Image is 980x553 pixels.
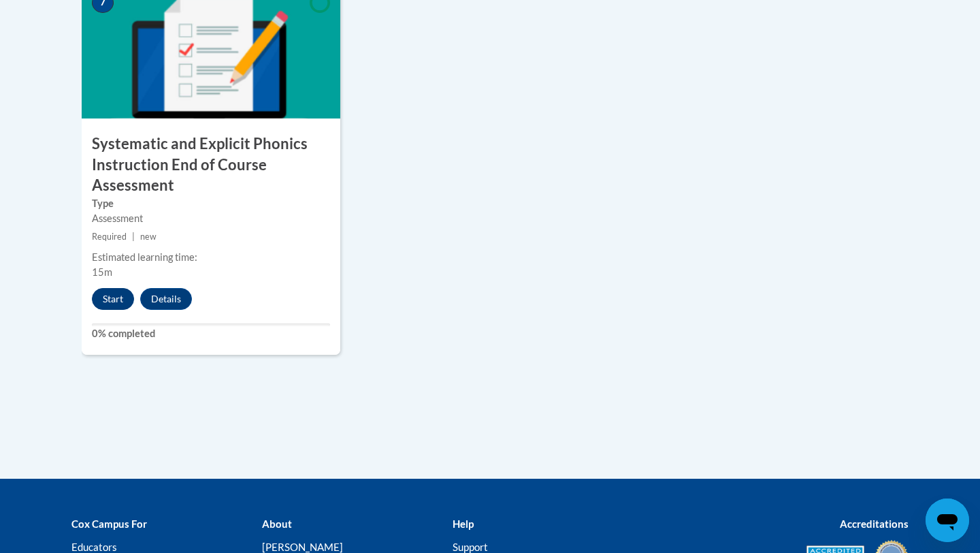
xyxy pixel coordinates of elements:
iframe: Button to launch messaging window [926,499,969,542]
span: new [140,232,157,242]
b: About [262,518,292,530]
label: 0% completed [92,326,330,341]
span: Required [92,232,127,242]
h3: Systematic and Explicit Phonics Instruction End of Course Assessment [82,133,340,196]
b: Help [453,518,474,530]
b: Accreditations [840,518,909,530]
span: | [132,232,135,242]
b: Cox Campus For [71,518,147,530]
button: Details [140,288,192,310]
div: Estimated learning time: [92,250,330,265]
a: Support [453,541,488,553]
div: Assessment [92,211,330,226]
label: Type [92,196,330,211]
a: Educators [71,541,117,553]
button: Start [92,288,134,310]
span: 15m [92,266,112,278]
